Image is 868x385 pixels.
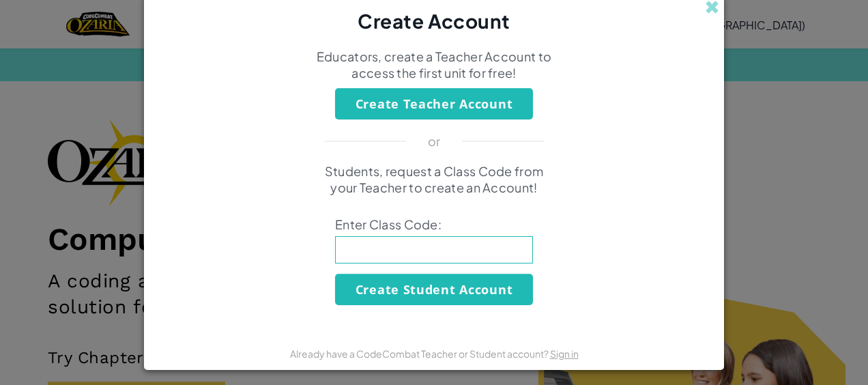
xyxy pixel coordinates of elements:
p: Educators, create a Teacher Account to access the first unit for free! [315,48,553,81]
span: Create Account [358,9,510,33]
button: Create Student Account [335,274,533,305]
a: Sign in [550,347,579,360]
p: or [428,133,441,149]
button: Create Teacher Account [335,88,533,119]
span: Enter Class Code: [335,216,533,233]
p: Students, request a Class Code from your Teacher to create an Account! [315,163,553,196]
span: Already have a CodeCombat Teacher or Student account? [290,347,550,360]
